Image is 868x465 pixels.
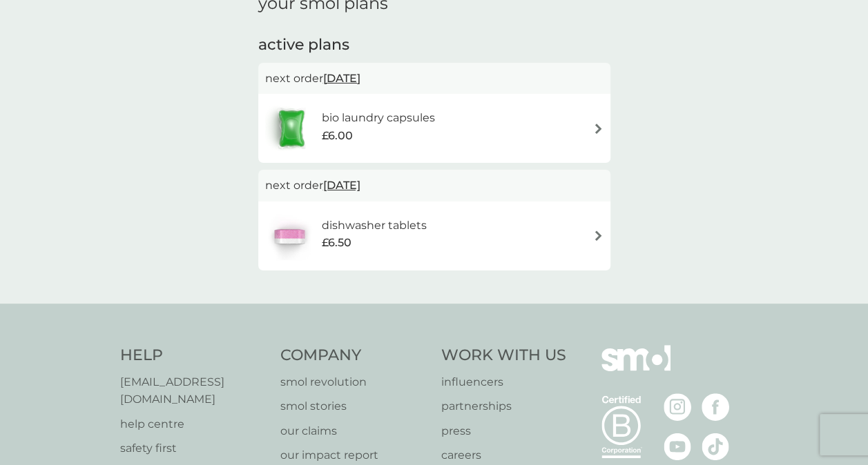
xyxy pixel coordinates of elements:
a: influencers [441,373,566,391]
p: next order [265,70,604,88]
img: bio laundry capsules [265,104,318,152]
img: arrow right [593,123,604,134]
span: [DATE] [323,65,360,92]
h4: Work With Us [441,345,566,366]
img: arrow right [593,230,604,241]
img: visit the smol Youtube page [664,433,691,460]
h6: bio laundry capsules [321,109,434,127]
a: smol revolution [280,373,427,391]
img: visit the smol Facebook page [702,393,729,421]
img: dishwasher tablets [265,212,314,260]
a: safety first [120,439,267,457]
a: press [441,422,566,440]
h4: Help [120,345,267,366]
span: £6.00 [321,127,352,145]
span: £6.50 [321,234,351,252]
h2: active plans [258,34,610,56]
img: smol [601,345,671,392]
a: [EMAIL_ADDRESS][DOMAIN_NAME] [120,373,267,408]
a: our claims [280,422,427,440]
p: next order [265,177,604,195]
a: help centre [120,415,267,433]
span: [DATE] [323,172,360,199]
a: our impact report [280,446,427,464]
a: careers [441,446,566,464]
h6: dishwasher tablets [321,217,426,235]
a: partnerships [441,397,566,415]
h4: Company [280,345,427,366]
img: visit the smol Instagram page [664,393,691,421]
img: visit the smol Tiktok page [702,433,729,460]
a: smol stories [280,397,427,415]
